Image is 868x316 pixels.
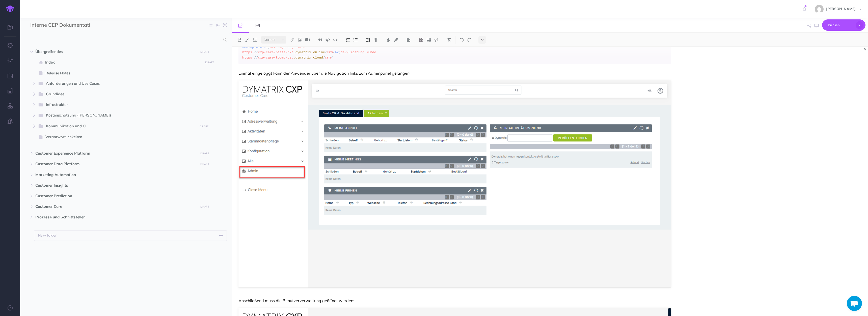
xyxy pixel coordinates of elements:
[45,70,202,76] span: Release Notes
[242,56,252,60] span: https
[46,123,194,130] span: Kommunikation und CI
[264,45,268,49] span: #1
[238,80,671,287] img: 5NQUJDJnjuLXY7n4m8QB.png
[467,38,472,42] img: Redo
[245,38,250,42] img: Italic button
[434,38,439,42] img: Callout dropdown menu button
[30,35,220,44] input: Search
[200,205,209,208] small: DRAFT
[200,125,208,128] small: DRAFT
[35,182,195,188] span: Customer Insights
[237,38,242,42] img: Bold button
[35,161,195,167] span: Customer Data Platform
[262,45,264,49] span: :
[46,102,194,108] span: Infrastruktur
[339,50,341,54] span: )
[847,296,862,311] div: Chat öffnen
[323,56,325,60] span: /
[35,204,195,210] span: Customer Care
[406,38,411,42] img: Alignment dropdown menu button
[38,233,57,238] p: New folder
[198,49,211,55] button: DRAFT
[311,56,323,60] span: .cloud
[373,38,378,42] img: Paragraph button
[293,56,311,60] span: .dymatrix
[341,50,364,54] span: dev-Umgebung
[447,38,451,42] img: Clear styles button
[198,161,211,167] button: DRAFT
[394,38,398,42] img: Text background color button
[828,21,853,29] span: Publish
[353,38,358,42] img: Unordered list button
[46,112,194,119] span: Kostenschätzung ([PERSON_NAME])
[253,38,257,42] img: Underline button
[325,50,327,54] span: /
[238,70,671,76] p: Einmal eingeloggt kann der Anwender über die Navigation links zum Adminpanel gelangen:
[200,50,209,53] small: DRAFT
[252,50,258,54] span: ://
[35,49,195,55] span: Übergreifendes
[311,50,325,54] span: .online
[242,45,262,49] span: #Beispiele
[293,50,311,54] span: .dymatrix
[242,50,252,54] span: https
[198,151,211,156] button: DRAFT
[200,152,209,155] small: DRAFT
[35,172,195,178] span: Marketing Automation
[295,45,305,49] span: piate
[327,50,333,54] span: crm
[238,298,671,304] p: Anschließend muss die Benutzerverwaltung geöffnet werden:
[298,38,302,42] img: Add image button
[426,38,431,42] img: Create table button
[198,124,210,129] button: DRAFT
[258,50,293,54] span: cxp-care-piate-nxt
[815,5,824,14] img: 6965f0567ff645fdf2235a9f96144b6f.jpg
[35,193,195,199] span: Customer Prediction
[46,91,194,98] span: Grundidee
[34,230,227,241] button: New folder
[325,38,330,42] img: Code block button
[252,56,258,60] span: ://
[325,56,331,60] span: crm
[6,5,14,12] img: logo-mark.svg
[30,21,90,29] input: Documentation Name
[822,19,865,31] button: Publish
[258,56,293,60] span: cxp-care-toomb-dev
[346,38,350,42] img: Ordered list button
[203,60,216,65] button: DRAFT
[270,45,293,49] span: nxt-Umgebung
[305,38,310,42] img: Add video button
[331,56,333,60] span: /
[46,80,194,87] span: Anforderungen und Use Cases
[35,214,195,220] span: Prozesse und Schnittstellen
[200,162,209,166] small: DRAFT
[366,50,376,54] span: kunde
[205,61,214,64] small: DRAFT
[824,7,858,11] span: [PERSON_NAME]
[333,38,338,42] img: Inline code button
[386,38,391,42] img: Text color button
[45,134,202,140] span: Verantwortlichkeiten
[318,38,322,42] img: Blockquote button
[268,45,270,49] span: )
[198,204,211,210] button: DRAFT
[459,38,464,42] img: Undo
[35,150,195,156] span: Customer Experience Platform
[366,38,370,42] img: Headings dropdown button
[290,38,295,42] img: Link button
[335,50,339,54] span: #2
[333,50,335,54] span: /
[45,59,202,65] span: Index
